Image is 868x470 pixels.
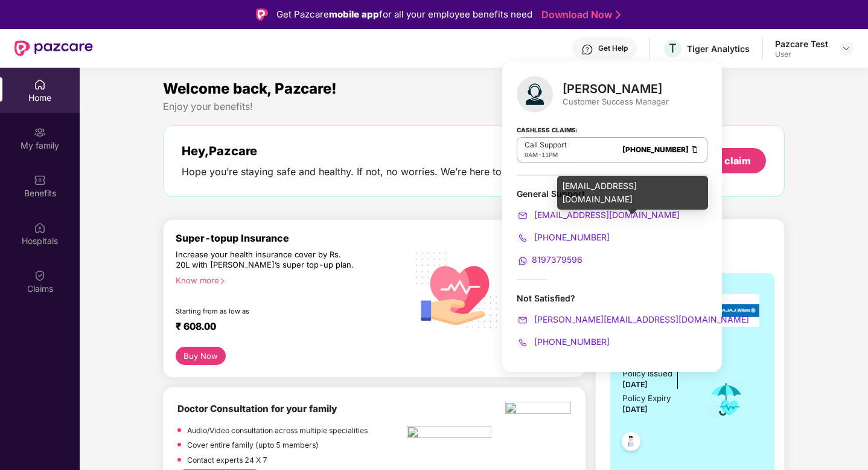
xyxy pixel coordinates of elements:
[187,439,319,451] p: Cover entire family (upto 5 members)
[34,126,46,138] img: svg+xml;base64,PHN2ZyB3aWR0aD0iMjAiIGhlaWdodD0iMjAiIHZpZXdCb3g9IjAgMCAyMCAyMCIgZmlsbD0ibm9uZSIgeG...
[517,255,529,267] img: svg+xml;base64,PHN2ZyB4bWxucz0iaHR0cDovL3d3dy53My5vcmcvMjAwMC9zdmciIHdpZHRoPSIyMCIgaGVpZ2h0PSIyMC...
[541,151,558,158] span: 11PM
[517,188,707,199] div: General Support
[690,144,700,155] img: Clipboard Icon
[517,123,578,136] strong: Cashless Claims:
[256,8,268,21] img: Logo
[532,314,749,324] span: [PERSON_NAME][EMAIL_ADDRESS][DOMAIN_NAME]
[34,269,46,282] img: svg+xml;base64,PHN2ZyBpZD0iQ2xhaW0iIHhtbG5zPSJodHRwOi8vd3d3LnczLm9yZy8yMDAwL3N2ZyIgd2lkdGg9IjIwIi...
[517,292,707,304] div: Not Satisfied?
[182,144,527,158] div: Hey, Pazcare
[563,96,669,107] div: Customer Success Manager
[517,232,529,244] img: svg+xml;base64,PHN2ZyB4bWxucz0iaHR0cDovL3d3dy53My5vcmcvMjAwMC9zdmciIHdpZHRoPSIyMCIgaGVpZ2h0PSIyMC...
[708,294,760,327] img: insurerLogo
[775,38,828,50] div: Pazcare Test
[517,292,707,349] div: Not Satisfied?
[182,166,527,178] div: Hope you’re staying safe and healthy. If not, no worries. We’re here to help.
[407,239,507,340] img: svg+xml;base64,PHN2ZyB4bWxucz0iaHR0cDovL3d3dy53My5vcmcvMjAwMC9zdmciIHhtbG5zOnhsaW5rPSJodHRwOi8vd3...
[187,425,368,436] p: Audio/Video consultation across multiple specialities
[34,174,46,186] img: svg+xml;base64,PHN2ZyBpZD0iQmVuZWZpdHMiIHhtbG5zPSJodHRwOi8vd3d3LnczLm9yZy8yMDAwL3N2ZyIgd2lkdGg9Ij...
[525,150,567,159] div: -
[841,43,851,53] img: svg+xml;base64,PHN2ZyBpZD0iRHJvcGRvd24tMzJ4MzIiIHhtbG5zPSJodHRwOi8vd3d3LnczLm9yZy8yMDAwL3N2ZyIgd2...
[622,405,648,414] span: [DATE]
[276,7,532,22] div: Get Pazcare for all your employee benefits need
[407,426,491,442] img: pngtree-physiotherapy-physiotherapist-rehab-disability-stretching-png-image_6063262.png
[622,380,648,389] span: [DATE]
[525,151,538,158] span: 8AM
[557,176,708,210] div: [EMAIL_ADDRESS][DOMAIN_NAME]
[163,100,785,113] div: Enjoy your benefits!
[532,254,582,265] span: 8197379596
[517,210,680,220] a: [EMAIL_ADDRESS][DOMAIN_NAME]
[329,8,379,20] strong: mobile app
[176,347,226,365] button: Buy Now
[622,145,689,154] a: [PHONE_NUMBER]
[34,79,46,91] img: svg+xml;base64,PHN2ZyBpZD0iSG9tZSIgeG1sbnM9Imh0dHA6Ly93d3cudzMub3JnLzIwMDAvc3ZnIiB3aWR0aD0iMjAiIG...
[707,379,746,419] img: icon
[532,232,610,242] span: [PHONE_NUMBER]
[541,8,617,21] a: Download Now
[176,232,407,244] div: Super-topup Insurance
[176,275,400,284] div: Know more
[775,50,828,59] div: User
[163,80,337,97] span: Welcome back, Pazcare!
[177,403,337,414] b: Doctor Consultation for your family
[525,140,567,150] p: Call Support
[176,249,356,271] div: Increase your health insurance cover by Rs. 20L with [PERSON_NAME]’s super top-up plan.
[517,188,707,267] div: General Support
[517,254,582,265] a: 8197379596
[622,392,671,405] div: Policy Expiry
[669,41,677,56] span: T
[563,82,669,96] div: [PERSON_NAME]
[219,278,226,285] span: right
[176,320,395,335] div: ₹ 608.00
[517,336,610,347] a: [PHONE_NUMBER]
[517,314,529,326] img: svg+xml;base64,PHN2ZyB4bWxucz0iaHR0cDovL3d3dy53My5vcmcvMjAwMC9zdmciIHdpZHRoPSIyMCIgaGVpZ2h0PSIyMC...
[517,232,610,242] a: [PHONE_NUMBER]
[517,336,529,349] img: svg+xml;base64,PHN2ZyB4bWxucz0iaHR0cDovL3d3dy53My5vcmcvMjAwMC9zdmciIHdpZHRoPSIyMCIgaGVpZ2h0PSIyMC...
[34,222,46,234] img: svg+xml;base64,PHN2ZyBpZD0iSG9zcGl0YWxzIiB4bWxucz0iaHR0cDovL3d3dy53My5vcmcvMjAwMC9zdmciIHdpZHRoPS...
[532,210,680,220] span: [EMAIL_ADDRESS][DOMAIN_NAME]
[532,336,610,347] span: [PHONE_NUMBER]
[187,454,267,466] p: Contact experts 24 X 7
[517,210,529,222] img: svg+xml;base64,PHN2ZyB4bWxucz0iaHR0cDovL3d3dy53My5vcmcvMjAwMC9zdmciIHdpZHRoPSIyMCIgaGVpZ2h0PSIyMC...
[687,43,750,54] div: Tiger Analytics
[517,314,749,324] a: [PERSON_NAME][EMAIL_ADDRESS][DOMAIN_NAME]
[14,40,93,56] img: New Pazcare Logo
[616,8,621,21] img: Stroke
[505,402,571,417] img: physica%20-%20Edited.png
[176,307,356,315] div: Starting from as low as
[517,76,553,112] img: svg+xml;base64,PHN2ZyB4bWxucz0iaHR0cDovL3d3dy53My5vcmcvMjAwMC9zdmciIHhtbG5zOnhsaW5rPSJodHRwOi8vd3...
[616,428,646,458] img: svg+xml;base64,PHN2ZyB4bWxucz0iaHR0cDovL3d3dy53My5vcmcvMjAwMC9zdmciIHdpZHRoPSI0OC45NDMiIGhlaWdodD...
[581,43,593,56] img: svg+xml;base64,PHN2ZyBpZD0iSGVscC0zMngzMiIgeG1sbnM9Imh0dHA6Ly93d3cudzMub3JnLzIwMDAvc3ZnIiB3aWR0aD...
[598,43,628,53] div: Get Help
